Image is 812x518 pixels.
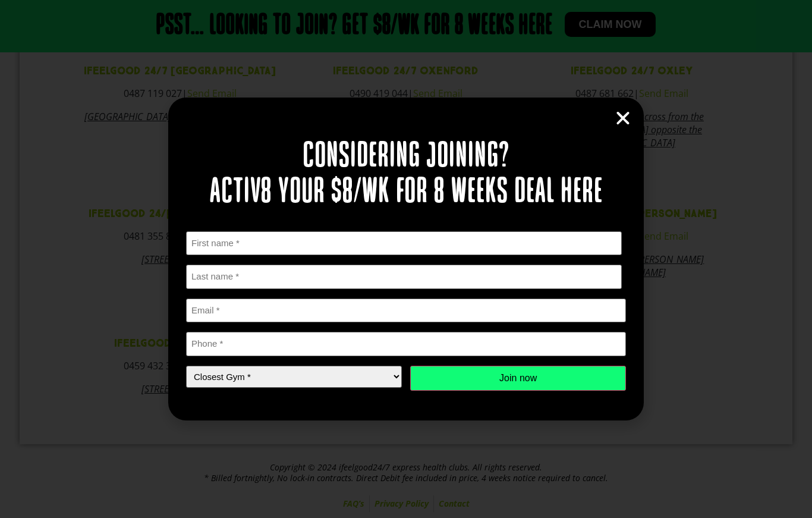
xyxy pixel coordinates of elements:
[410,366,626,391] input: Join now
[186,265,622,289] input: Last name *
[186,139,626,211] h2: Considering joining? Activ8 your $8/wk for 8 weeks deal here
[614,109,632,127] a: Close
[186,299,626,323] input: Email *
[186,231,622,256] input: First name *
[186,332,626,356] input: Phone *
